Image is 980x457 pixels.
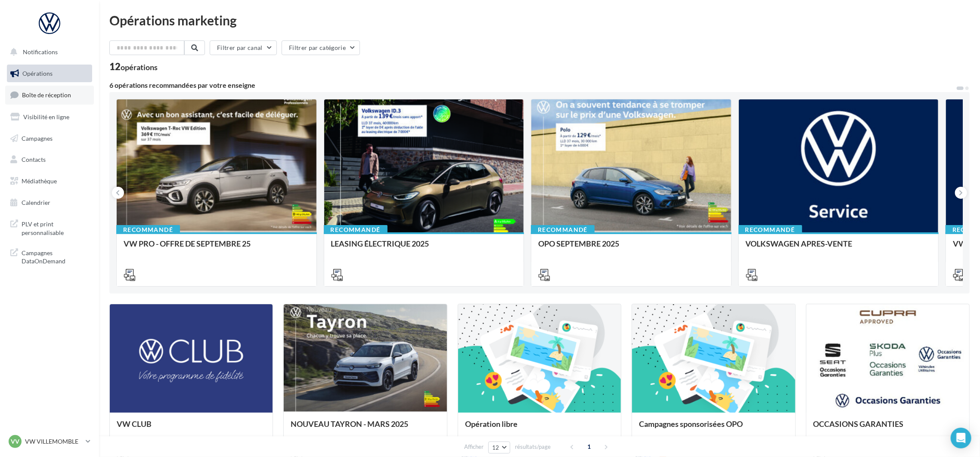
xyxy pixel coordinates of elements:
[210,40,277,55] button: Filtrer par canal
[5,172,94,190] a: Médiathèque
[23,48,58,56] span: Notifications
[331,239,517,256] div: LEASING ÉLECTRIQUE 2025
[109,62,158,71] div: 12
[22,177,57,185] span: Médiathèque
[22,91,71,99] span: Boîte de réception
[324,225,388,235] div: Recommandé
[5,130,94,148] a: Campagnes
[5,43,90,61] button: Notifications
[5,65,94,83] a: Opérations
[5,108,94,126] a: Visibilité en ligne
[282,40,360,55] button: Filtrer par catégorie
[116,225,180,235] div: Recommandé
[5,244,94,269] a: Campagnes DataOnDemand
[583,440,596,454] span: 1
[22,70,53,77] span: Opérations
[124,239,310,256] div: VW PRO - OFFRE DE SEPTEMBRE 25
[5,194,94,212] a: Calendrier
[951,428,971,448] div: Open Intercom Messenger
[813,420,962,437] div: OCCASIONS GARANTIES
[738,225,802,235] div: Recommandé
[7,433,92,450] a: VV VW VILLEMOMBLE
[109,14,970,27] div: Opérations marketing
[5,151,94,169] a: Contacts
[25,437,82,446] p: VW VILLEMOMBLE
[291,420,440,437] div: NOUVEAU TAYRON - MARS 2025
[22,247,89,266] span: Campagnes DataOnDemand
[23,113,69,120] span: Visibilité en ligne
[11,437,19,446] span: VV
[465,420,614,437] div: Opération libre
[22,218,89,237] span: PLV et print personnalisable
[746,239,932,256] div: VOLKSWAGEN APRES-VENTE
[538,239,724,256] div: OPO SEPTEMBRE 2025
[117,420,266,437] div: VW CLUB
[531,225,595,235] div: Recommandé
[464,443,484,451] span: Afficher
[22,199,50,206] span: Calendrier
[5,215,94,240] a: PLV et print personnalisable
[488,442,510,454] button: 12
[22,156,46,163] span: Contacts
[492,444,499,451] span: 12
[22,134,53,142] span: Campagnes
[121,63,158,71] div: opérations
[639,420,788,437] div: Campagnes sponsorisées OPO
[515,443,551,451] span: résultats/page
[5,86,94,104] a: Boîte de réception
[109,82,956,89] div: 6 opérations recommandées par votre enseigne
